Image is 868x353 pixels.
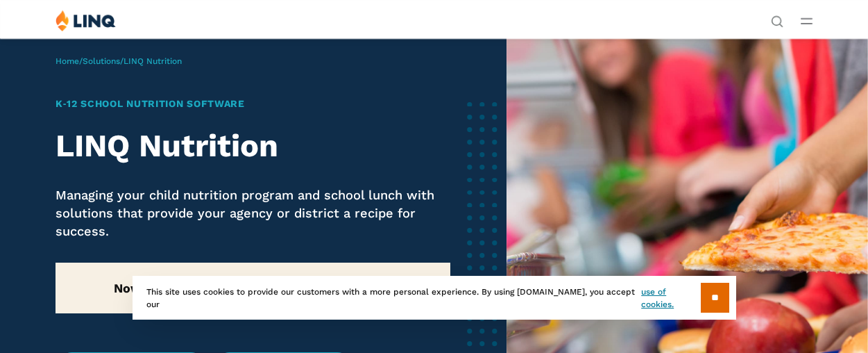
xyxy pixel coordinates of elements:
[56,186,450,240] p: Managing your child nutrition program and school lunch with solutions that provide your agency or...
[56,127,278,164] strong: LINQ Nutrition
[771,14,783,26] button: Open Search Bar
[801,13,812,28] button: Open Main Menu
[56,97,450,111] h1: K‑12 School Nutrition Software
[133,276,736,320] div: This site uses cookies to provide our customers with a more personal experience. By using [DOMAIN...
[56,10,116,31] img: LINQ | K‑12 Software
[641,286,700,311] a: use of cookies.
[56,56,79,66] a: Home
[771,10,783,26] nav: Utility Navigation
[83,56,120,66] a: Solutions
[56,56,182,66] span: / /
[124,56,182,66] span: LINQ Nutrition
[114,281,393,295] strong: Now part of our new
